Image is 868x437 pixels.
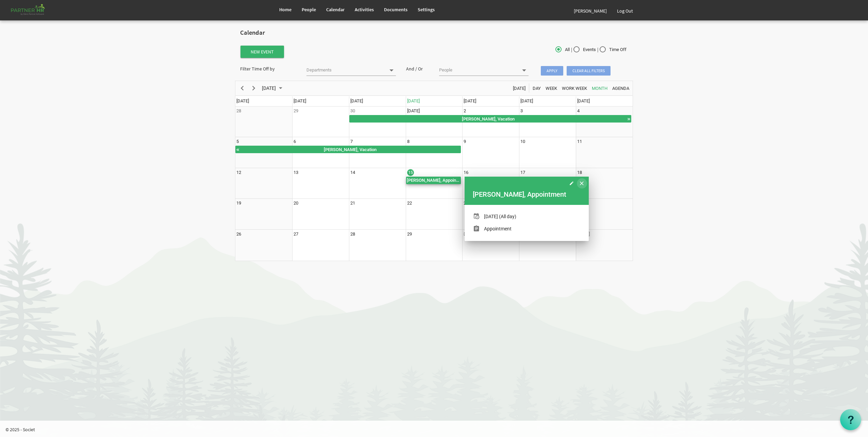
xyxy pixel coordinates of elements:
span: [DATE] [520,98,533,103]
span: [DATE] [407,98,420,103]
button: Agenda [611,84,631,92]
p: © 2025 - Societ [5,426,868,433]
div: Wednesday, October 22, 2025 [407,200,412,207]
div: Thursday, October 30, 2025 [464,231,468,238]
div: Friday, October 3, 2025 [520,108,523,114]
div: Monday, September 29, 2025 [294,108,298,114]
span: Month [591,84,608,93]
span: Activities [355,6,374,13]
div: Appointment [484,225,512,232]
div: And / Or [401,65,434,72]
span: [DATE] [261,84,277,93]
div: Thursday, October 16, 2025 [464,169,468,176]
div: Friday, October 10, 2025 [520,138,525,145]
span: Apply [541,66,563,76]
div: Thursday, October 9, 2025 [464,138,466,145]
div: Sunday, October 12, 2025 [236,169,241,176]
button: October 2025 [261,84,285,92]
div: Tuesday, October 14, 2025 [350,169,355,176]
div: previous period [236,81,248,95]
button: Work Week [561,84,588,92]
span: [DATE] [236,98,249,103]
div: [PERSON_NAME], Vacation [240,146,461,153]
span: Settings [418,6,435,13]
span: People [302,6,316,13]
span: [DATE] [577,98,590,103]
div: Wednesday, October 15, 2025 [407,169,414,176]
span: Day [532,84,541,93]
span: [DATE] [464,98,476,103]
div: Sunday, October 5, 2025 [236,138,239,145]
div: Monday, October 20, 2025 [294,200,298,207]
button: Edit [567,178,577,189]
a: Log Out [612,1,638,20]
div: Sunday, October 26, 2025 [236,231,241,238]
div: Wednesday, October 8, 2025 [407,138,410,145]
div: Tuesday, October 21, 2025 [350,200,355,207]
div: Joyce Williams, Vacation Begin From Tuesday, September 30, 2025 at 12:00:00 AM GMT-04:00 Ends At ... [349,115,632,123]
div: Joyce Williams, Vacation Begin From Tuesday, September 30, 2025 at 12:00:00 AM GMT-04:00 Ends At ... [235,146,461,153]
div: [PERSON_NAME], Appointment [406,177,461,184]
div: next period [248,81,260,95]
div: Thursday, October 23, 2025 [464,200,468,207]
div: Saturday, October 11, 2025 [577,138,582,145]
button: Previous [238,84,247,92]
div: Cristina Soares, Appointment Begin From Wednesday, October 15, 2025 at 12:00:00 AM GMT-04:00 Ends... [406,177,461,184]
span: [DATE] [512,84,526,93]
div: Friday, October 17, 2025 [520,169,525,176]
span: Work Week [561,84,588,93]
button: Month [591,84,609,92]
h2: Calendar [240,29,628,36]
span: Home [279,6,291,13]
div: Thursday, October 2, 2025 [464,108,466,114]
span: Calendar [326,6,345,13]
button: Week [545,84,558,92]
div: Tuesday, September 30, 2025 [350,108,355,114]
div: Tuesday, October 7, 2025 [350,138,353,145]
div: October 2025 [260,81,286,95]
span: Time Off [600,47,627,53]
span: Week [545,84,558,93]
span: All [555,47,570,53]
div: | | [500,45,633,55]
input: Departments [306,65,385,75]
div: Filter Time Off by [235,65,301,72]
div: Saturday, October 18, 2025 [577,169,582,176]
div: Sunday, October 19, 2025 [236,200,241,207]
div: [DATE] (All day) [484,213,516,220]
span: Documents [384,6,407,13]
span: [DATE] [294,98,306,103]
input: People [439,65,518,75]
span: Agenda [612,84,630,93]
div: [PERSON_NAME], Vacation [350,115,627,122]
div: Sunday, September 28, 2025 [236,108,241,114]
div: Wednesday, October 1, 2025 [407,108,420,114]
div: Monday, October 27, 2025 [294,231,298,238]
span: Events [573,47,596,53]
button: New Event [240,46,284,58]
schedule: of October 2025 [235,81,633,261]
button: Next [249,84,258,92]
span: [DATE] [350,98,363,103]
div: Saturday, October 4, 2025 [577,108,580,114]
div: Tuesday, October 28, 2025 [350,231,355,238]
div: Wednesday, October 29, 2025 [407,231,412,238]
div: Monday, October 13, 2025 [294,169,298,176]
div: Monday, October 6, 2025 [294,138,296,145]
button: Today [512,84,527,92]
button: Close [577,178,587,189]
button: Day [532,84,542,92]
span: Clear all filters [567,66,611,76]
div: Cristina Soares, Appointment [473,189,581,199]
a: [PERSON_NAME] [569,1,612,20]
